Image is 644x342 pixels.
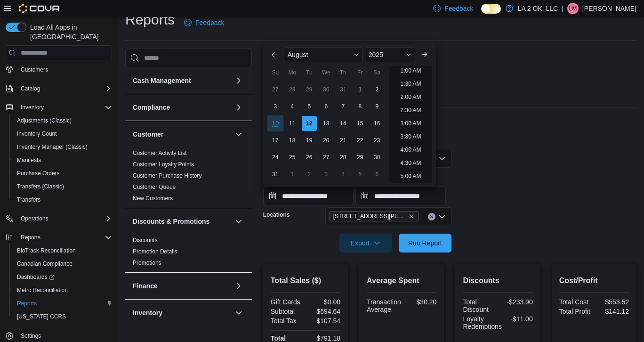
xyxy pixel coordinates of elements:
[13,155,112,166] span: Manifests
[180,13,228,32] a: Feedback
[133,103,231,112] button: Compliance
[17,102,112,113] span: Inventory
[365,47,415,62] div: Button. Open the year selector. 2025 is currently selected.
[463,298,496,313] div: Total Discount
[263,187,354,205] input: Press the down key to enter a popover containing a calendar. Press the escape key to close the po...
[125,10,175,29] h1: Reports
[307,298,340,306] div: $0.00
[133,130,163,139] h3: Customer
[133,172,202,179] a: Customer Purchase History
[369,51,383,58] span: 2025
[336,116,351,131] div: day-14
[133,130,231,139] button: Customer
[2,212,116,225] button: Operations
[13,181,68,192] a: Transfers (Classic)
[339,234,392,252] button: Export
[268,82,283,97] div: day-27
[13,285,112,296] span: Metrc Reconciliation
[17,156,41,164] span: Manifests
[559,275,629,286] h2: Cost/Profit
[267,81,386,183] div: August, 2025
[284,47,363,62] div: Button. Open the month selector. August is currently selected.
[285,99,300,114] div: day-4
[13,298,112,309] span: Reports
[133,248,177,255] span: Promotion Details
[133,103,170,112] h3: Compliance
[133,308,231,318] button: Inventory
[17,330,112,342] span: Settings
[481,4,501,14] input: Dark Mode
[9,127,116,140] button: Inventory Count
[263,211,290,219] label: Locations
[17,330,45,342] a: Settings
[370,133,385,148] div: day-23
[302,167,317,182] div: day-2
[9,193,116,206] button: Transfers
[271,317,304,325] div: Total Tax
[133,217,231,226] button: Discounts & Promotions
[13,115,112,126] span: Adjustments (Classic)
[2,101,116,114] button: Inventory
[17,232,112,243] span: Reports
[133,76,191,85] h3: Cash Management
[370,99,385,114] div: day-9
[9,114,116,127] button: Adjustments (Classic)
[233,216,244,227] button: Discounts & Promotions
[2,231,116,244] button: Reports
[319,133,334,148] div: day-20
[133,150,187,156] a: Customer Activity List
[336,150,351,165] div: day-28
[17,64,52,75] a: Customers
[13,168,112,179] span: Purchase Orders
[13,258,112,269] span: Canadian Compliance
[9,270,116,284] a: Dashboards
[17,213,52,224] button: Operations
[9,140,116,154] button: Inventory Manager (Classic)
[133,217,209,226] h3: Discounts & Promotions
[17,273,55,281] span: Dashboards
[13,128,112,139] span: Inventory Count
[267,47,282,62] button: Previous Month
[285,150,300,165] div: day-25
[13,245,80,256] a: BioTrack Reconciliation
[13,194,112,205] span: Transfers
[13,271,112,283] span: Dashboards
[307,334,340,342] div: $791.18
[367,298,401,313] div: Transaction Average
[396,105,425,116] li: 2:30 AM
[9,154,116,167] button: Manifests
[125,235,252,272] div: Discounts & Promotions
[2,82,116,95] button: Catalog
[302,116,317,131] div: day-12
[302,65,317,80] div: Tu
[21,66,48,73] span: Customers
[307,317,340,325] div: $107.54
[133,259,161,267] span: Promotions
[336,82,351,97] div: day-31
[9,297,116,310] button: Reports
[396,91,425,103] li: 2:00 AM
[13,181,112,192] span: Transfers (Classic)
[408,238,442,248] span: Run Report
[17,286,68,294] span: Metrc Reconciliation
[17,232,44,243] button: Reports
[370,65,385,80] div: Sa
[26,23,112,41] span: Load All Apps in [GEOGRAPHIC_DATA]
[268,167,283,182] div: day-31
[9,310,116,323] button: [US_STATE] CCRS
[9,167,116,180] button: Purchase Orders
[562,3,563,14] p: |
[17,102,48,113] button: Inventory
[396,78,425,90] li: 1:30 AM
[233,75,244,86] button: Cash Management
[133,172,202,179] span: Customer Purchase History
[353,65,368,80] div: Fr
[353,150,368,165] div: day-29
[389,66,432,183] ul: Time
[319,99,334,114] div: day-6
[319,82,334,97] div: day-30
[17,300,37,307] span: Reports
[302,150,317,165] div: day-26
[9,180,116,193] button: Transfers (Classic)
[396,144,425,155] li: 4:00 AM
